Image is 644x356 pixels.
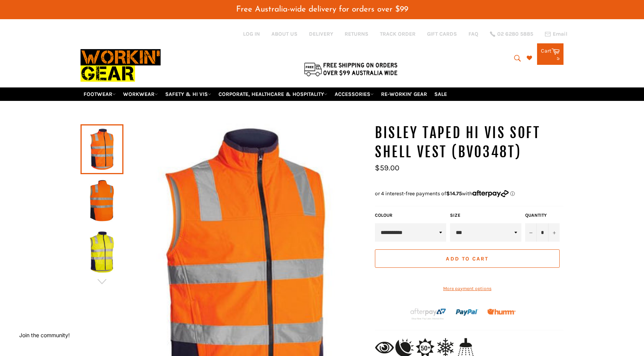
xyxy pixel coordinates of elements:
[345,30,368,38] a: RETURNS
[497,31,533,37] span: 02 6280 5885
[380,30,416,38] a: TRACK ORDER
[84,231,120,273] img: BISLEY Taped Hi Vis Soft Shell Vest (BV0348T) - Workin' Gear
[553,31,567,37] span: Email
[537,43,563,65] a: Cart 5
[446,255,488,262] span: Add to Cart
[375,212,446,219] label: COLOUR
[525,223,537,242] button: Reduce item quantity by one
[456,301,478,324] img: paypal.png
[375,285,560,292] a: More payment options
[409,307,447,320] img: Afterpay-Logo-on-dark-bg_large.png
[375,124,563,162] h1: BISLEY Taped Hi Vis Soft Shell Vest (BV0348T)
[215,87,330,101] a: CORPORATE, HEALTHCARE & HOSPITALITY
[427,30,457,38] a: GIFT CARDS
[375,249,560,268] button: Add to Cart
[162,87,214,101] a: SAFETY & HI VIS
[490,31,533,37] a: 02 6280 5885
[84,180,120,222] img: BISLEY Taped Hi Vis Soft Shell Vest (BV0348T) - Workin' Gear
[545,31,567,37] a: Email
[468,30,478,38] a: FAQ
[236,5,408,13] span: Free Australia-wide delivery for orders over $99
[332,87,377,101] a: ACCESSORIES
[271,30,297,38] a: ABOUT US
[525,212,560,219] label: Quantity
[487,309,516,315] img: Humm_core_logo_RGB-01_300x60px_small_195d8312-4386-4de7-b182-0ef9b6303a37.png
[557,55,560,61] span: 5
[80,87,119,101] a: FOOTWEAR
[80,44,161,87] img: Workin Gear leaders in Workwear, Safety Boots, PPE, Uniforms. Australia's No.1 in Workwear
[548,223,560,242] button: Increase item quantity by one
[375,163,399,172] span: $59.00
[309,30,333,38] a: DELIVERY
[243,31,260,37] a: Log in
[378,87,430,101] a: RE-WORKIN' GEAR
[431,87,450,101] a: SALE
[303,61,399,77] img: Flat $9.95 shipping Australia wide
[19,332,70,338] button: Join the community!
[450,212,521,219] label: Size
[120,87,161,101] a: WORKWEAR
